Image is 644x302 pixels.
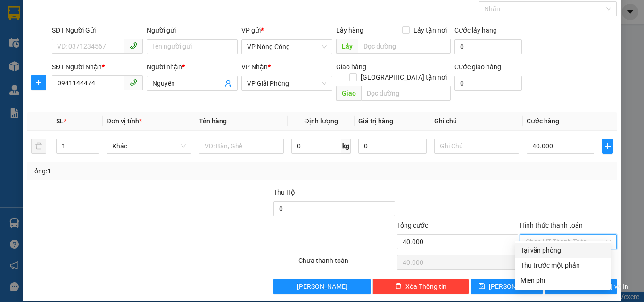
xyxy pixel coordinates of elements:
button: deleteXóa Thông tin [372,279,469,294]
div: Thu trước một phần [520,260,605,270]
span: Lấy [336,39,358,54]
span: user-add [224,80,232,87]
span: Tên hàng [199,117,227,125]
span: Xóa Thông tin [405,281,446,292]
span: delete [395,283,402,290]
span: plus [603,142,612,150]
span: Giao hàng [336,63,366,71]
span: VP Nhận [241,63,268,71]
span: Khác [112,139,186,153]
button: save[PERSON_NAME] [471,279,543,294]
span: Định lượng [304,117,338,125]
input: Dọc đường [358,39,451,54]
div: Người nhận [147,62,238,72]
button: delete [31,139,46,154]
span: save [479,283,485,290]
span: SL [56,117,64,125]
span: Thu Hộ [273,188,295,196]
th: Ghi chú [430,112,523,131]
span: Lấy hàng [336,26,363,34]
button: [PERSON_NAME] [273,279,370,294]
input: Cước giao hàng [454,76,522,91]
input: Cước lấy hàng [454,39,522,54]
span: phone [130,42,137,49]
div: Miễn phí [520,275,605,286]
span: Tổng cước [397,221,428,229]
span: Lấy tận nơi [410,25,451,35]
span: Cước hàng [527,117,559,125]
span: VP Giải Phóng [247,76,327,90]
span: VP Nông Cống [247,40,327,54]
span: [GEOGRAPHIC_DATA] tận nơi [357,72,451,82]
input: 0 [358,139,426,154]
span: kg [341,139,351,154]
label: Cước lấy hàng [454,26,497,34]
div: Người gửi [147,25,238,35]
button: printer[PERSON_NAME] và In [545,279,617,294]
div: SĐT Người Gửi [52,25,143,35]
input: VD: Bàn, Ghế [199,139,284,154]
button: plus [31,75,46,90]
label: Hình thức thanh toán [520,221,583,229]
span: Giao [336,86,361,101]
span: phone [130,79,137,86]
span: Giá trị hàng [358,117,393,125]
span: plus [32,79,46,86]
label: Cước giao hàng [454,63,501,71]
div: Tại văn phòng [520,245,605,255]
span: Đơn vị tính [107,117,142,125]
div: Chưa thanh toán [297,255,396,272]
div: Tổng: 1 [31,166,249,176]
input: Ghi Chú [434,139,519,154]
div: SĐT Người Nhận [52,62,143,72]
span: [PERSON_NAME] [489,281,539,292]
span: [PERSON_NAME] [297,281,347,292]
div: VP gửi [241,25,332,35]
button: plus [602,139,613,154]
input: Dọc đường [361,86,451,101]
